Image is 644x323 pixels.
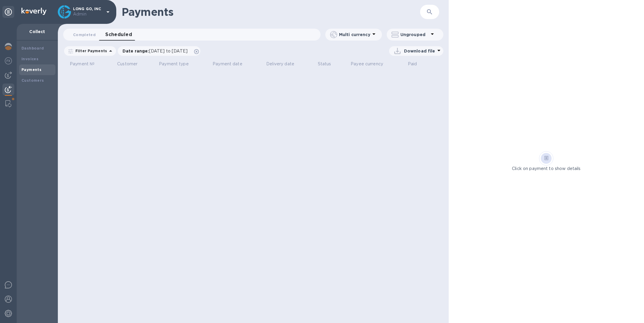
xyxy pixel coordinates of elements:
[512,166,580,172] p: Click on payment to show details
[266,61,302,67] span: Delivery date
[400,32,429,38] p: Ungrouped
[159,61,196,67] span: Payment type
[21,57,38,61] b: Invoices
[149,49,188,53] span: [DATE] to [DATE]
[122,6,376,18] h1: Payments
[21,8,47,15] img: Logo
[70,61,102,67] span: Payment №
[159,61,189,67] p: Payment type
[73,11,103,17] p: Admin
[318,61,339,67] span: Status
[21,78,44,83] b: Customers
[73,48,107,53] p: Filter Payments
[408,61,417,67] p: Paid
[21,67,41,72] b: Payments
[2,6,14,18] div: Unpin categories
[404,48,435,54] p: Download file
[105,30,132,39] span: Scheduled
[70,61,95,67] p: Payment №
[351,61,391,67] span: Payee currency
[213,61,250,67] span: Payment date
[21,46,44,50] b: Dashboard
[266,61,294,67] p: Delivery date
[318,61,331,67] p: Status
[339,32,370,38] p: Multi currency
[73,32,96,38] span: Completed
[118,46,200,56] div: Date range:[DATE] to [DATE]
[408,61,425,67] span: Paid
[123,48,191,54] p: Date range :
[73,7,103,17] p: LONG GO, INC
[351,61,383,67] p: Payee currency
[5,57,12,64] img: Foreign exchange
[117,61,137,67] p: Customer
[21,29,53,35] p: Collect
[213,61,242,67] p: Payment date
[117,61,145,67] span: Customer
